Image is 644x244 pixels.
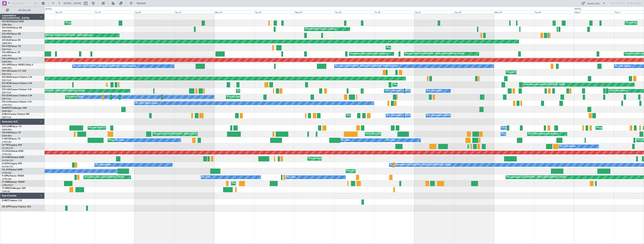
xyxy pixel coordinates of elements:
[2,144,22,146] a: LX-TROLegacy 650
[2,82,32,85] a: OO-ROKCessna Citation CJ4
[507,70,550,75] div: Planned Maint Kortrijk-[GEOGRAPHIC_DATA]
[116,137,124,143] div: No Crew
[2,132,21,134] a: OO-FAEFalcon 7X
[55,10,95,14] div: Thu 18
[2,23,12,26] a: EBBR/BRU
[502,131,527,137] div: Owner Melsbroek Air Base
[2,187,10,189] span: T7-BRE
[2,27,22,29] a: OO-HHOFalcon 8X
[309,156,367,162] div: Planned Maint [GEOGRAPHIC_DATA] ([GEOGRAPHIC_DATA])
[2,70,26,72] a: OO-JIDCessna CJ1 525
[2,39,10,41] span: OO-ELK
[2,58,21,60] a: OO-LAHFalcon 7X
[2,45,10,47] span: OO-FSX
[227,94,271,100] div: Planned Maint Kortrijk-[GEOGRAPHIC_DATA]
[2,27,12,29] span: OO-HHO
[154,131,221,137] div: Planned Maint [GEOGRAPHIC_DATA] ([GEOGRAPHIC_DATA] National)
[2,88,11,91] span: OO-LXA
[2,156,11,159] span: G-FOMO
[134,10,174,14] div: Sat 20
[2,113,9,115] span: D-IBLU
[2,169,10,171] span: CS-JHH
[387,88,456,94] div: A/C Unavailable [GEOGRAPHIC_DATA] ([GEOGRAPHIC_DATA] National)
[2,175,10,177] span: F-GPNJ
[2,181,9,183] span: T7-EMI
[2,54,12,57] a: EBBR/BRU
[95,162,111,168] div: A/C Unavailable
[560,144,575,149] div: A/C Unavailable
[2,73,11,76] a: EBKT/KJK
[2,171,12,174] a: LFPB/LBG
[2,206,31,208] a: OE-GPPCessna Citation XLS
[2,64,33,66] a: OO-GPEFalcon 900EX EASy II
[575,7,581,11] div: [DATE]
[2,76,32,78] a: OO-NSGCessna Citation CJ4
[2,67,12,69] a: EBBR/BRU
[2,70,10,72] span: OO-JID
[2,107,11,109] span: N604GF
[109,137,168,143] div: Planned Maint [GEOGRAPHIC_DATA] ([GEOGRAPHIC_DATA])
[202,174,211,180] div: No Crew
[2,150,23,152] a: CS-DOUGlobal 6500
[25,88,84,94] div: Planned Maint [GEOGRAPHIC_DATA] ([GEOGRAPHIC_DATA])
[2,153,12,156] a: LFPB/LBG
[77,94,83,100] div: Owner
[394,82,437,88] div: Planned Maint Kortrijk-[GEOGRAPHIC_DATA]
[2,21,11,23] span: OO-WLP
[95,10,134,14] div: Fri 19
[2,190,10,193] a: LTBA/ISL
[347,168,406,174] div: Planned Maint [GEOGRAPHIC_DATA] ([GEOGRAPHIC_DATA])
[2,178,12,180] a: LFPB/LBG
[2,187,26,189] a: T7-BREChallenger 604
[2,159,13,162] a: EGGW/LTN
[2,156,24,159] a: G-FOMOGlobal 6000
[2,76,11,78] span: OO-NSG
[2,33,10,35] span: OO-VSF
[587,2,600,6] div: Quick Links
[128,0,150,6] button: Refresh
[2,45,21,47] a: OO-FSXFalcon 7X
[610,88,627,94] div: AOG Maint Rimini
[387,45,430,50] div: Planned Maint Kortrijk-[GEOGRAPHIC_DATA]
[2,116,11,119] a: EBKT/KJK
[2,104,12,106] a: LFSN/ENC
[2,30,12,32] a: EBBR/BRU
[574,10,614,14] div: Wed 1
[2,165,13,168] a: EGGW/LTN
[454,10,494,14] div: Sun 28
[2,82,11,85] span: OO-ROK
[387,137,395,143] div: No Crew
[347,113,389,118] div: Planned Maint Nice ([GEOGRAPHIC_DATA])
[2,110,12,113] a: EBBR/BRU
[2,36,12,39] a: EBBR/BRU
[2,95,11,97] span: OO-ZUN
[2,39,21,41] a: OO-ELKFalcon 8X
[524,82,565,88] div: AOG Maint Kortrijk-[GEOGRAPHIC_DATA]
[232,181,268,186] div: Planned Maint [GEOGRAPHIC_DATA]
[2,64,11,66] span: OO-GPE
[2,21,24,23] a: OO-WLPGlobal 5500
[534,10,574,14] div: Tue 30
[502,125,527,131] div: Owner Melsbroek Air Base
[427,113,487,118] div: A/C Unavailable [GEOGRAPHIC_DATA]-[GEOGRAPHIC_DATA]
[305,26,336,32] div: Planned Maint Geneva (Cointrin)
[507,174,566,180] div: Planned Maint [GEOGRAPHIC_DATA] ([GEOGRAPHIC_DATA])
[385,88,429,94] div: Planned Maint Kortrijk-[GEOGRAPHIC_DATA]
[350,51,388,57] div: Unplanned Maint Amsterdam (Schiphol)
[2,79,11,82] a: EBKT/KJK
[2,60,12,63] a: EBBR/BRU
[2,97,11,100] a: EBKT/KJK
[2,200,9,202] span: D-IBET
[2,91,11,94] a: EBKT/KJK
[2,88,31,91] a: OO-LXACessna Citation CJ4
[10,9,40,12] span: All Aircraft
[2,144,10,146] span: LX-TRO
[2,48,11,51] a: EBKT/KJK
[2,101,11,103] span: OO-LUX
[214,10,254,14] div: Mon 22
[2,150,11,152] span: CS-DOU
[64,2,81,5] span: [DATE] - [DATE]
[89,125,157,131] div: Planned Maint [GEOGRAPHIC_DATA] ([GEOGRAPHIC_DATA] National)
[469,144,528,149] div: Planned Maint [GEOGRAPHIC_DATA] ([GEOGRAPHIC_DATA])
[2,141,12,143] a: LFPB/LBG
